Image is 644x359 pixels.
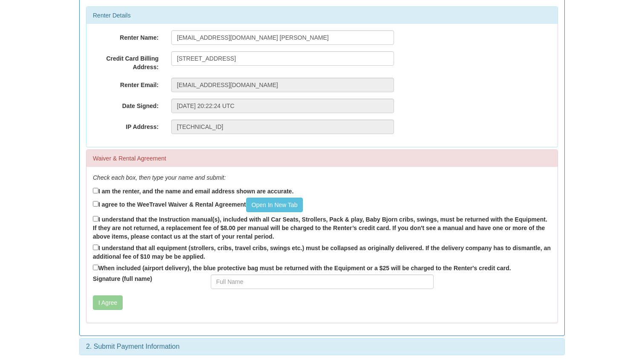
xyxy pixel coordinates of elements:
[93,201,98,207] input: I agree to the WeeTravel Waiver & Rental AgreementOpen In New Tab
[93,174,226,181] em: Check each box, then type your name and submit:
[93,295,123,310] button: I Agree
[93,243,551,261] label: I understand that all equipment (strollers, cribs, travel cribs, swings etc.) must be collapsed a...
[86,30,165,42] label: Renter Name:
[93,265,98,270] input: When included (airport delivery), the blue protective bag must be returned with the Equipment or ...
[93,245,98,250] input: I understand that all equipment (strollers, cribs, travel cribs, swings etc.) must be collapsed a...
[93,214,551,241] label: I understand that the Instruction manual(s), included with all Car Seats, Strollers, Pack & play,...
[86,150,558,167] div: Waiver & Rental Agreement
[211,274,434,289] input: Full Name
[86,78,165,89] label: Renter Email:
[93,263,511,272] label: When included (airport delivery), the blue protective bag must be returned with the Equipment or ...
[86,343,558,350] h3: 2. Submit Payment Information
[86,7,558,24] div: Renter Details
[93,188,98,193] input: I am the renter, and the name and email address shown are accurate.
[93,216,98,222] input: I understand that the Instruction manual(s), included with all Car Seats, Strollers, Pack & play,...
[86,274,204,283] label: Signature (full name)
[246,198,303,212] a: Open In New Tab
[93,186,293,196] label: I am the renter, and the name and email address shown are accurate.
[93,198,303,212] label: I agree to the WeeTravel Waiver & Rental Agreement
[86,51,165,71] label: Credit Card Billing Address:
[86,99,165,110] label: Date Signed:
[86,120,165,131] label: IP Address:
